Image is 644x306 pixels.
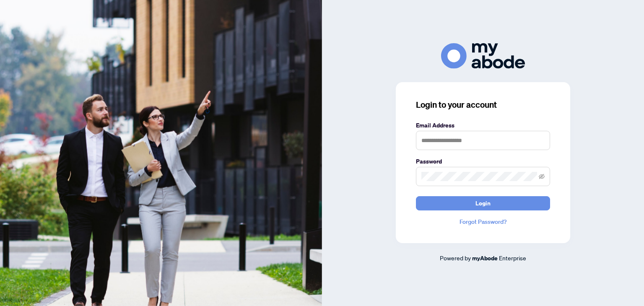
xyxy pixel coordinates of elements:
span: Login [475,197,491,210]
img: ma-logo [441,43,525,69]
label: Email Address [416,121,550,130]
a: Forgot Password? [416,217,550,226]
span: Enterprise [499,254,526,262]
a: myAbode [472,254,498,263]
label: Password [416,157,550,166]
h3: Login to your account [416,99,550,111]
button: Login [416,196,550,210]
span: eye-invisible [539,174,545,179]
span: Powered by [440,254,471,262]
